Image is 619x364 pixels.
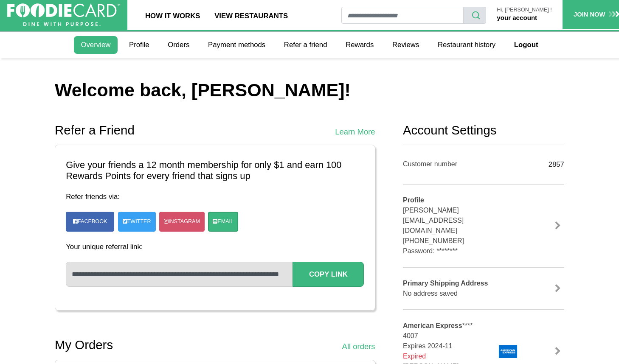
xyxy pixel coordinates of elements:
a: Payment methods [201,36,273,54]
div: [PERSON_NAME] [EMAIL_ADDRESS][DOMAIN_NAME] [PHONE_NUMBER] Password: ******** [403,195,518,256]
a: All orders [342,341,375,353]
a: Logout [507,36,545,54]
a: Restaurant history [430,36,503,54]
b: Profile [403,196,424,204]
a: Learn More [335,126,375,138]
span: Twitter [127,218,151,226]
b: American Express [403,322,462,329]
span: No address saved [403,290,458,297]
h2: Refer a Friend [55,123,135,137]
a: Email [208,212,238,232]
a: Twitter [118,212,156,232]
input: restaurant search [341,7,464,24]
button: Copy Link [293,262,364,287]
div: 2857 [530,156,564,173]
span: Facebook [78,218,107,224]
h3: Give your friends a 12 month membership for only $1 and earn 100 Rewards Points for every friend ... [66,160,364,182]
a: Overview [74,36,118,54]
b: Primary Shipping Address [403,280,488,287]
h4: Refer friends via: [66,193,364,201]
h2: My Orders [55,337,113,352]
img: FoodieCard; Eat, Drink, Save, Donate [7,3,120,26]
a: Refer a friend [277,36,334,54]
a: Instagram [159,212,205,232]
h1: Welcome back, [PERSON_NAME]! [55,79,564,101]
span: Instagram [169,218,200,226]
div: Customer number [403,159,518,169]
button: search [463,7,486,24]
h2: Account Settings [403,123,564,137]
span: Expired [403,353,426,360]
img: americanexpress.png [498,345,518,358]
a: Reviews [385,36,426,54]
a: Profile [122,36,156,54]
h4: Your unique referral link: [66,243,364,251]
p: Hi, [PERSON_NAME] ! [497,7,551,13]
a: Rewards [338,36,381,54]
span: Email [217,218,234,226]
a: Facebook [69,214,111,230]
a: Orders [160,36,197,54]
a: your account [497,14,537,21]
